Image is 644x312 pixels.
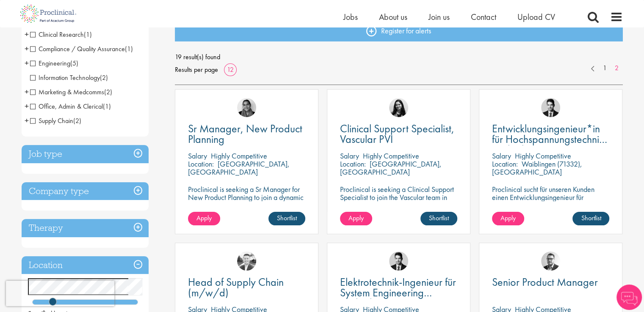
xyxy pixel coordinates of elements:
[515,151,571,161] p: Highly Competitive
[25,85,29,98] span: +
[188,121,302,146] span: Sr Manager, New Product Planning
[188,151,207,161] span: Salary
[500,213,516,222] span: Apply
[541,98,560,117] img: Thomas Wenig
[100,73,108,82] span: (2)
[6,281,114,306] iframe: reCAPTCHA
[420,212,457,225] a: Shortlist
[492,212,524,225] a: Apply
[30,73,108,82] span: Information Technology
[340,185,457,225] p: Proclinical is seeking a Clinical Support Specialist to join the Vascular team in [GEOGRAPHIC_DAT...
[343,11,358,22] a: Jobs
[492,277,609,287] a: Senior Product Manager
[25,114,29,127] span: +
[428,11,450,22] a: Join us
[379,11,407,22] a: About us
[188,159,290,177] p: [GEOGRAPHIC_DATA], [GEOGRAPHIC_DATA]
[599,63,611,73] a: 1
[175,63,218,76] span: Results per page
[492,151,511,161] span: Salary
[103,102,111,111] span: (1)
[340,121,454,146] span: Clinical Support Specialist, Vascular PVI
[104,88,112,96] span: (2)
[25,57,29,69] span: +
[188,212,220,225] a: Apply
[211,151,267,161] p: Highly Competitive
[22,182,149,200] h3: Company type
[84,30,92,39] span: (1)
[175,51,623,63] span: 19 result(s) found
[25,28,29,41] span: +
[30,116,81,125] span: Supply Chain
[611,63,623,73] a: 2
[30,30,92,39] span: Clinical Research
[73,116,81,125] span: (2)
[616,285,642,310] img: Chatbot
[340,123,457,145] a: Clinical Support Specialist, Vascular PVI
[70,59,78,68] span: (5)
[30,30,84,39] span: Clinical Research
[30,59,78,68] span: Engineering
[340,151,359,161] span: Salary
[348,213,364,222] span: Apply
[237,252,256,271] img: Lukas Eckert
[30,88,112,96] span: Marketing & Medcomms
[492,123,609,145] a: Entwicklungsingenieur*in für Hochspannungstechnik (m/w/d)
[175,20,623,41] a: Register for alerts
[188,159,214,169] span: Location:
[471,11,496,22] a: Contact
[30,88,104,96] span: Marketing & Medcomms
[224,65,237,74] a: 12
[492,185,609,209] p: Proclinical sucht für unseren Kunden einen Entwicklungsingenieur für Hochspannungstechnik (m/w/d).
[517,11,555,22] a: Upload CV
[340,275,456,310] span: Elektrotechnik-Ingenieur für System Engineering (m/w/d)
[268,212,305,225] a: Shortlist
[572,212,609,225] a: Shortlist
[188,123,305,145] a: Sr Manager, New Product Planning
[492,159,582,177] p: Waiblingen (71332), [GEOGRAPHIC_DATA]
[340,159,366,169] span: Location:
[188,275,284,300] span: Head of Supply Chain (m/w/d)
[340,212,372,225] a: Apply
[30,59,70,68] span: Engineering
[389,98,408,117] img: Indre Stankeviciute
[30,102,111,111] span: Office, Admin & Clerical
[25,100,29,112] span: +
[541,252,560,271] img: Niklas Kaminski
[389,252,408,271] img: Thomas Wenig
[30,102,103,111] span: Office, Admin & Clerical
[22,219,149,237] h3: Therapy
[30,73,100,82] span: Information Technology
[22,256,149,274] h3: Location
[340,159,442,177] p: [GEOGRAPHIC_DATA], [GEOGRAPHIC_DATA]
[492,121,607,157] span: Entwicklungsingenieur*in für Hochspannungstechnik (m/w/d)
[30,44,125,53] span: Compliance / Quality Assurance
[363,151,419,161] p: Highly Competitive
[492,159,518,169] span: Location:
[340,277,457,298] a: Elektrotechnik-Ingenieur für System Engineering (m/w/d)
[188,277,305,298] a: Head of Supply Chain (m/w/d)
[188,185,305,209] p: Proclinical is seeking a Sr Manager for New Product Planning to join a dynamic team on a permanen...
[196,213,212,222] span: Apply
[30,44,133,53] span: Compliance / Quality Assurance
[237,98,256,117] img: Anjali Parbhu
[125,44,133,53] span: (1)
[30,116,73,125] span: Supply Chain
[492,275,598,289] span: Senior Product Manager
[22,145,149,163] h3: Job type
[25,42,29,55] span: +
